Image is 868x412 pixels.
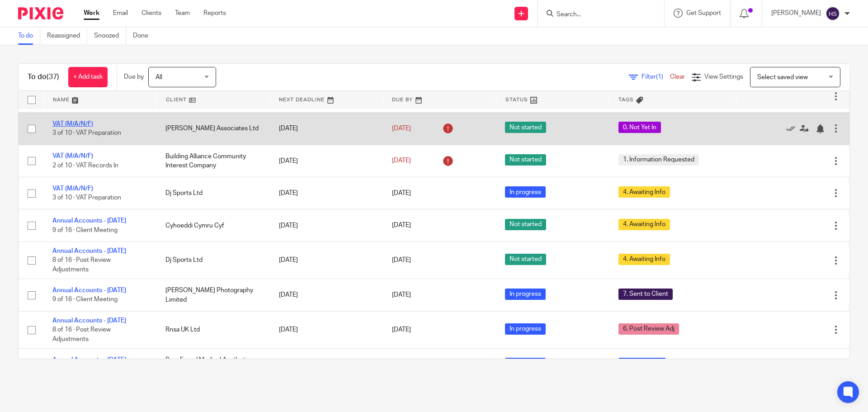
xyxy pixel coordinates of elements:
[52,357,126,363] a: Annual Accounts - [DATE]
[656,74,663,80] span: (1)
[156,145,269,177] td: Building Alliance Community Interest Company
[52,227,118,233] span: 9 of 16 · Client Meeting
[670,74,685,80] a: Clear
[156,279,269,311] td: [PERSON_NAME] Photography Limited
[618,186,670,198] span: 4. Awaiting Info
[156,113,269,145] td: [PERSON_NAME] Associates Ltd
[175,9,190,18] a: Team
[505,219,546,230] span: Not started
[52,257,111,273] span: 8 of 16 · Post Review Adjustments
[52,297,118,303] span: 9 of 16 · Client Meeting
[771,9,821,18] p: [PERSON_NAME]
[704,74,743,80] span: View Settings
[28,72,59,82] h1: To do
[270,209,383,242] td: [DATE]
[52,153,93,159] a: VAT (M/A/N/F)
[618,358,666,369] span: 3. In Progress
[505,154,546,166] span: Not started
[52,194,121,201] span: 3 of 10 · VAT Preparation
[270,311,383,348] td: [DATE]
[505,289,546,300] span: In progress
[757,74,808,81] span: Select saved view
[618,122,661,133] span: 0. Not Yet In
[113,9,128,18] a: Email
[52,327,111,342] span: 8 of 16 · Post Review Adjustments
[270,349,383,381] td: [DATE]
[47,73,59,81] span: (37)
[156,311,269,348] td: Rnsa UK Ltd
[270,145,383,177] td: [DATE]
[52,185,93,192] a: VAT (M/A/N/F)
[392,125,411,132] span: [DATE]
[618,154,699,166] span: 1. Information Requested
[270,242,383,279] td: [DATE]
[270,279,383,311] td: [DATE]
[68,67,108,87] a: + Add task
[84,9,99,18] a: Work
[505,122,546,133] span: Not started
[392,257,411,264] span: [DATE]
[18,7,63,19] img: Pixie
[270,177,383,209] td: [DATE]
[156,74,162,81] span: All
[392,292,411,298] span: [DATE]
[392,223,411,229] span: [DATE]
[505,254,546,265] span: Not started
[47,27,87,45] a: Reassigned
[52,162,118,169] span: 2 of 10 · VAT Records In
[786,124,800,133] a: Mark as done
[52,218,126,224] a: Annual Accounts - [DATE]
[156,209,269,242] td: Cyhoeddi Cymru Cyf
[203,9,226,18] a: Reports
[156,349,269,381] td: Bare Faced Medical Aesthetics And [MEDICAL_DATA] Ltd
[392,327,411,333] span: [DATE]
[156,177,269,209] td: Dj Sports Ltd
[618,323,679,335] span: 6. Post Review Adj
[52,317,126,324] a: Annual Accounts - [DATE]
[270,113,383,145] td: [DATE]
[618,219,670,230] span: 4. Awaiting Info
[52,287,126,294] a: Annual Accounts - [DATE]
[94,27,126,45] a: Snoozed
[392,158,411,164] span: [DATE]
[142,9,161,18] a: Clients
[686,10,721,16] span: Get Support
[556,11,637,19] input: Search
[52,248,126,254] a: Annual Accounts - [DATE]
[124,72,144,81] p: Due by
[52,130,121,137] span: 3 of 10 · VAT Preparation
[133,27,155,45] a: Done
[505,323,546,335] span: In progress
[618,254,670,265] span: 4. Awaiting Info
[156,242,269,279] td: Dj Sports Ltd
[826,6,840,21] img: svg%3E
[392,190,411,196] span: [DATE]
[618,97,634,102] span: Tags
[505,358,546,369] span: In progress
[18,27,40,45] a: To do
[52,121,93,127] a: VAT (M/A/N/F)
[642,74,670,80] span: Filter
[505,186,546,198] span: In progress
[618,289,673,300] span: 7. Sent to Client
